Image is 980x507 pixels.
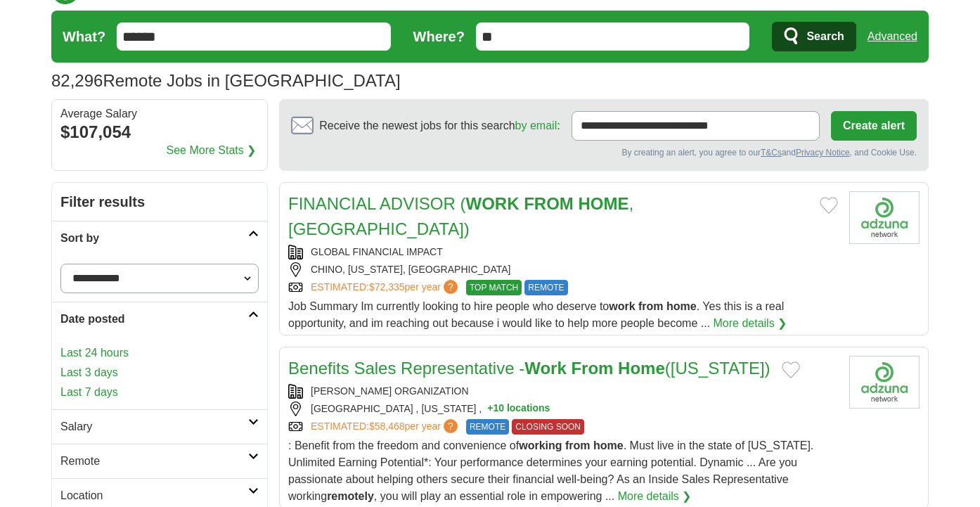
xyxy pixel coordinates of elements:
[638,300,664,312] strong: from
[519,439,562,451] strong: working
[52,409,267,444] a: Salary
[52,302,267,336] a: Date posted
[288,439,813,502] span: : Benefit from the freedom and convenience of . Must live in the state of [US_STATE]. Unlimited E...
[618,488,692,505] a: More details ❯
[578,194,628,213] strong: HOME
[609,300,635,312] strong: work
[288,402,838,416] div: [GEOGRAPHIC_DATA] , [US_STATE] ,
[327,490,374,502] strong: remotely
[524,280,567,295] span: REMOTE
[515,120,557,131] a: by email
[849,356,920,409] img: Company logo
[761,148,782,158] a: T&Cs
[466,280,522,295] span: TOP MATCH
[60,311,248,328] h2: Date posted
[820,197,838,214] button: Add to favorite jobs
[51,68,103,94] span: 82,296
[319,117,560,134] span: Receive the newest jobs for this search :
[772,22,856,51] button: Search
[167,142,257,159] a: See More Stats ❯
[444,280,458,294] span: ?
[60,418,248,435] h2: Salary
[487,402,493,416] span: +
[796,148,850,158] a: Privacy Notice
[831,111,917,141] button: Create alert
[714,315,787,332] a: More details ❯
[369,421,405,432] span: $58,468
[288,194,633,238] a: FINANCIAL ADVISOR (WORK FROM HOME, [GEOGRAPHIC_DATA])
[288,384,838,399] div: [PERSON_NAME] ORGANIZATION
[60,108,259,120] div: Average Salary
[60,364,259,381] a: Last 3 days
[413,26,465,47] label: Where?
[487,402,550,416] button: +10 locations
[288,300,784,329] span: Job Summary Im currently looking to hire people who deserve to . Yes this is a real opportunity, ...
[60,345,259,361] a: Last 24 hours
[444,419,458,433] span: ?
[868,23,917,51] a: Advanced
[512,419,584,435] span: CLOSING SOON
[60,487,248,504] h2: Location
[524,359,567,378] strong: Work
[288,262,838,277] div: CHINO, [US_STATE], [GEOGRAPHIC_DATA]
[311,419,460,435] a: ESTIMATED:$58,468per year?
[60,384,259,401] a: Last 7 days
[782,361,800,378] button: Add to favorite jobs
[52,183,267,221] h2: Filter results
[60,230,248,247] h2: Sort by
[63,26,105,47] label: What?
[369,281,405,293] span: $72,335
[288,245,838,259] div: GLOBAL FINANCIAL IMPACT
[466,194,520,213] strong: WORK
[52,444,267,478] a: Remote
[466,419,509,435] span: REMOTE
[288,359,771,378] a: Benefits Sales Representative -Work From Home([US_STATE])
[524,194,574,213] strong: FROM
[60,453,248,470] h2: Remote
[311,280,460,295] a: ESTIMATED:$72,335per year?
[806,23,844,51] span: Search
[571,359,613,378] strong: From
[291,146,917,159] div: By creating an alert, you agree to our and , and Cookie Use.
[849,191,920,244] img: Company logo
[60,120,259,145] div: $107,054
[666,300,697,312] strong: home
[565,439,591,451] strong: from
[51,71,401,90] h1: Remote Jobs in [GEOGRAPHIC_DATA]
[52,221,267,255] a: Sort by
[618,359,665,378] strong: Home
[593,439,624,451] strong: home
